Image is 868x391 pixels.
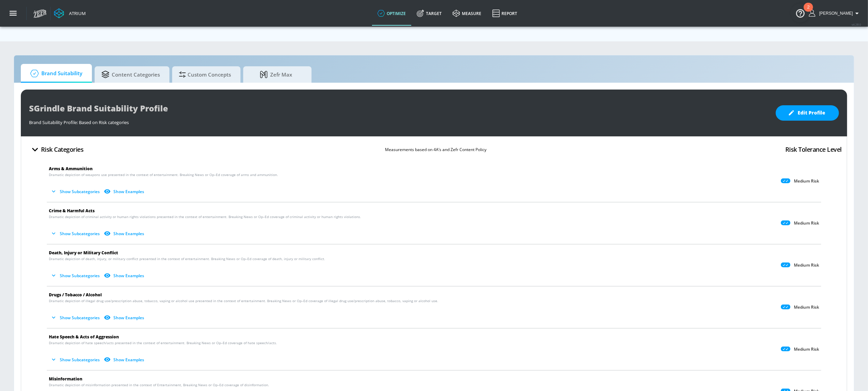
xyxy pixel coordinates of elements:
span: Content Categories [101,66,160,83]
button: Show Subcategories [49,354,102,365]
span: Dramatic depiction of illegal drug use/prescription abuse, tobacco, vaping or alcohol use present... [49,298,438,304]
button: Show Examples [102,186,147,197]
span: Dramatic depiction of weapons use presented in the context of entertainment. Breaking News or Op–... [49,172,278,177]
button: Risk Categories [26,141,86,158]
span: Misinformation [49,376,82,382]
span: v 4.28.0 [852,23,861,26]
span: Crime & Harmful Acts [49,208,95,214]
div: 2 [807,7,810,16]
button: Edit Profile [776,105,839,121]
p: Measurements based on 4A’s and Zefr Content Policy [385,146,486,153]
p: Medium Risk [794,347,819,352]
span: Zefr Max [250,66,302,83]
button: Show Examples [102,270,147,281]
span: Dramatic depiction of criminal activity or human rights violations presented in the context of en... [49,214,361,219]
button: Show Examples [102,228,147,239]
p: Medium Risk [794,305,819,310]
span: Dramatic depiction of misinformation presented in the context of Entertainment, Breaking News or ... [49,382,269,388]
span: Death, Injury or Military Conflict [49,250,118,256]
span: Brand Suitability [28,65,82,82]
button: Show Examples [102,312,147,323]
p: Medium Risk [794,178,819,184]
span: login as: sarah.grindle@zefr.com [816,11,853,16]
button: [PERSON_NAME] [809,9,861,17]
a: Report [487,1,523,26]
button: Show Examples [102,354,147,365]
a: Target [411,1,447,26]
button: Show Subcategories [49,312,102,323]
span: Edit Profile [789,109,825,117]
a: Atrium [54,8,86,18]
span: Arms & Ammunition [49,166,93,172]
div: Brand Suitability Profile: Based on Risk categories [29,116,769,125]
button: Open Resource Center, 2 new notifications [791,3,810,23]
span: Custom Concepts [179,66,231,83]
p: Medium Risk [794,262,819,268]
span: Dramatic depiction of death, injury, or military conflict presented in the context of entertainme... [49,256,325,261]
p: Medium Risk [794,220,819,226]
button: Show Subcategories [49,228,102,239]
div: Atrium [66,10,86,16]
span: Drugs / Tobacco / Alcohol [49,292,102,298]
h4: Risk Categories [41,145,84,154]
a: optimize [372,1,411,26]
span: Dramatic depiction of hate speech/acts presented in the context of entertainment. Breaking News o... [49,340,277,346]
h4: Risk Tolerance Level [785,145,842,154]
span: Hate Speech & Acts of Aggression [49,334,119,340]
a: measure [447,1,487,26]
button: Show Subcategories [49,270,102,281]
button: Show Subcategories [49,186,102,197]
